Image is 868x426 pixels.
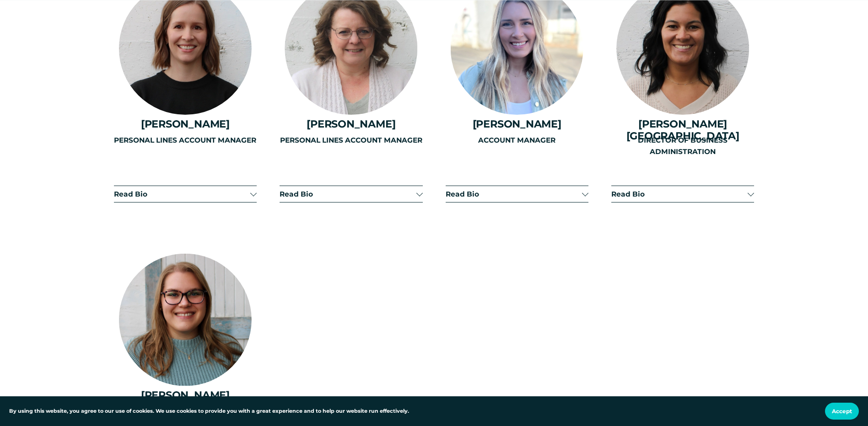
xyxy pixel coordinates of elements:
[280,135,422,146] p: PERSONAL LINES ACCOUNT MANAGER
[114,118,257,130] h4: [PERSON_NAME]
[832,408,852,415] span: Accept
[114,389,257,401] h4: [PERSON_NAME]
[825,403,859,420] button: Accept
[446,135,588,146] p: ACCOUNT MANAGER
[446,118,588,130] h4: [PERSON_NAME]
[114,135,257,146] p: PERSONAL LINES ACCOUNT MANAGER
[611,135,754,157] p: DIRECTOR OF BUSINESS ADMINISTRATION
[611,190,748,198] span: Read Bio
[611,118,754,142] h4: [PERSON_NAME][GEOGRAPHIC_DATA]
[611,186,754,202] button: Read Bio
[9,407,409,415] p: By using this website, you agree to our use of cookies. We use cookies to provide you with a grea...
[280,118,422,130] h4: [PERSON_NAME]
